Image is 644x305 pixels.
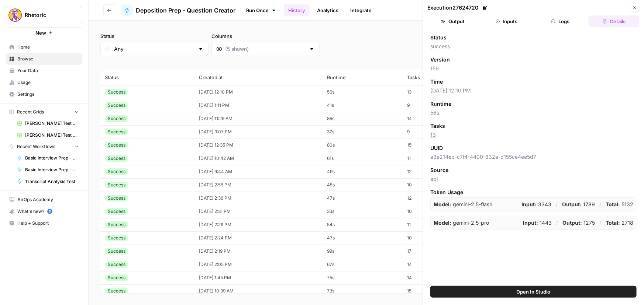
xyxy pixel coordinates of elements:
[606,201,620,207] strong: Total:
[47,209,52,214] a: 5
[17,91,79,98] span: Settings
[323,231,403,245] td: 47s
[430,122,445,130] span: Tasks
[323,99,403,112] td: 41s
[323,85,403,99] td: 56s
[121,4,235,16] a: Deposition Prep - Question Creator
[105,261,128,268] div: Success
[6,141,82,152] button: Recent Workflows
[430,100,451,108] span: Runtime
[194,139,323,152] td: [DATE] 12:35 PM
[403,112,466,125] td: 14
[403,284,466,298] td: 15
[521,201,537,207] strong: Input:
[523,219,552,227] p: 1443
[225,45,306,53] input: (5 shown)
[17,44,79,50] span: Home
[105,288,128,294] div: Success
[430,65,637,72] span: 156
[430,166,448,174] span: Source
[403,192,466,205] td: 12
[556,219,558,227] p: /
[194,125,323,139] td: [DATE] 3:07 PM
[323,245,403,258] td: 99s
[323,192,403,205] td: 47s
[523,220,538,226] strong: Input:
[194,245,323,258] td: [DATE] 2:19 PM
[17,196,79,203] span: AirOps Academy
[589,15,640,27] button: Details
[105,168,128,175] div: Success
[14,118,82,129] a: [PERSON_NAME] Test Workflow - Copilot Example Grid
[25,132,79,139] span: [PERSON_NAME] Test Workflow - SERP Overview Grid
[194,69,323,85] th: Created at
[6,53,82,65] a: Browse
[194,178,323,192] td: [DATE] 2:55 PM
[430,78,443,85] span: Time
[194,152,323,165] td: [DATE] 10:42 AM
[25,155,79,161] span: Basic Interview Prep - Question Creator
[194,205,323,218] td: [DATE] 2:31 PM
[211,32,320,40] label: Columns
[323,125,403,139] td: 37s
[105,142,128,148] div: Success
[194,218,323,231] td: [DATE] 2:29 PM
[403,152,466,165] td: 11
[114,45,195,53] input: Any
[323,165,403,178] td: 49s
[6,206,82,217] div: What's new?
[403,218,466,231] td: 11
[14,152,82,164] a: Basic Interview Prep - Question Creator
[403,69,466,85] th: Tasks
[606,201,633,208] p: 5132
[105,129,128,135] div: Success
[194,165,323,178] td: [DATE] 9:44 AM
[6,206,82,217] button: What's new? 5
[430,153,637,161] span: a3e214eb-c7f4-4400-832a-d155ce4ee5d7
[562,201,582,207] strong: Output:
[6,217,82,229] button: Help + Support
[14,129,82,141] a: [PERSON_NAME] Test Workflow - SERP Overview Grid
[323,205,403,218] td: 33s
[105,221,128,228] div: Success
[562,201,595,208] p: 1789
[562,219,595,227] p: 1275
[427,4,489,11] div: Execution 27624720
[105,208,128,215] div: Success
[6,77,82,88] a: Usage
[17,67,79,74] span: Your Data
[194,271,323,284] td: [DATE] 1:45 PM
[6,88,82,100] a: Settings
[194,231,323,245] td: [DATE] 2:24 PM
[105,102,128,109] div: Success
[105,182,128,188] div: Success
[25,178,79,185] span: Transcript Analysis Test
[17,56,79,62] span: Browse
[323,69,403,85] th: Runtime
[17,79,79,86] span: Usage
[105,115,128,122] div: Success
[323,284,403,298] td: 73s
[194,284,323,298] td: [DATE] 10:39 AM
[6,27,82,38] button: New
[6,106,82,118] button: Recent Grids
[403,139,466,152] td: 15
[284,4,310,16] a: History
[6,194,82,206] a: AirOps Academy
[430,56,450,63] span: Version
[14,176,82,187] a: Transcript Analysis Test
[430,175,637,183] span: api
[105,248,128,255] div: Success
[136,6,235,15] span: Deposition Prep - Question Creator
[323,178,403,192] td: 45s
[6,6,82,24] button: Workspace: Rhetoric
[403,178,466,192] td: 10
[430,189,637,196] span: Token Usage
[323,139,403,152] td: 80s
[100,32,209,40] label: Status
[323,271,403,284] td: 75s
[535,15,586,27] button: Logs
[403,165,466,178] td: 12
[427,15,478,27] button: Output
[6,65,82,77] a: Your Data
